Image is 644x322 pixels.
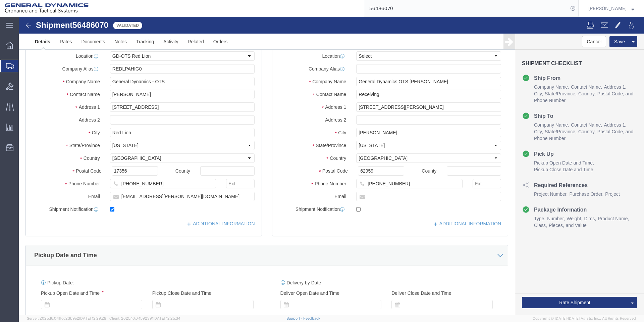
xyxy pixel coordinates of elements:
button: [PERSON_NAME] [588,4,635,12]
span: [DATE] 12:29:29 [79,316,106,320]
span: [DATE] 12:25:34 [153,316,180,320]
span: Kayla Singleton [588,5,627,12]
iframe: FS Legacy Container [19,17,644,315]
img: logo [5,3,89,13]
input: Search for shipment number, reference number [364,0,568,16]
span: Client: 2025.16.0-1592391 [109,316,180,320]
a: Feedback [303,316,320,320]
a: Support [286,316,303,320]
span: Server: 2025.16.0-1ffcc23b9e2 [27,316,106,320]
span: Copyright © [DATE]-[DATE] Agistix Inc., All Rights Reserved [533,316,636,321]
